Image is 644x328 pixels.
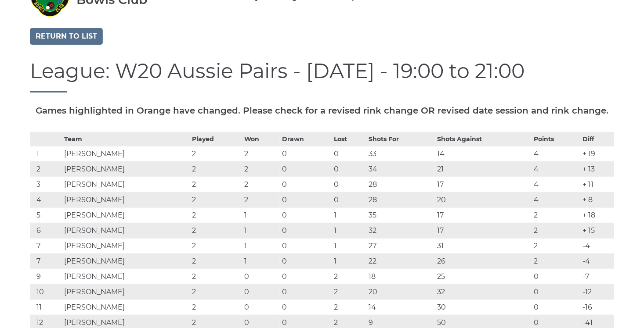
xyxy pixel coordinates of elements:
[580,284,614,299] td: -12
[62,132,190,146] th: Team
[435,207,532,223] td: 17
[190,177,242,192] td: 2
[580,146,614,161] td: + 19
[332,284,367,299] td: 2
[280,132,332,146] th: Drawn
[366,177,435,192] td: 28
[366,284,435,299] td: 20
[332,161,367,177] td: 0
[280,299,332,315] td: 0
[532,284,580,299] td: 0
[332,253,367,269] td: 1
[190,238,242,253] td: 2
[30,299,62,315] td: 11
[30,223,62,238] td: 6
[242,132,280,146] th: Won
[30,146,62,161] td: 1
[242,192,280,207] td: 2
[242,284,280,299] td: 0
[62,177,190,192] td: [PERSON_NAME]
[580,269,614,284] td: -7
[532,146,580,161] td: 4
[30,28,103,45] a: Return to list
[332,177,367,192] td: 0
[435,299,532,315] td: 30
[62,192,190,207] td: [PERSON_NAME]
[580,207,614,223] td: + 18
[30,238,62,253] td: 7
[580,161,614,177] td: + 13
[280,161,332,177] td: 0
[30,161,62,177] td: 2
[580,238,614,253] td: -4
[62,284,190,299] td: [PERSON_NAME]
[435,223,532,238] td: 17
[332,207,367,223] td: 1
[532,177,580,192] td: 4
[532,238,580,253] td: 2
[332,269,367,284] td: 2
[62,223,190,238] td: [PERSON_NAME]
[435,284,532,299] td: 32
[366,146,435,161] td: 33
[435,238,532,253] td: 31
[62,299,190,315] td: [PERSON_NAME]
[242,253,280,269] td: 1
[532,299,580,315] td: 0
[532,161,580,177] td: 4
[280,207,332,223] td: 0
[242,161,280,177] td: 2
[580,132,614,146] th: Diff
[242,238,280,253] td: 1
[366,299,435,315] td: 14
[62,269,190,284] td: [PERSON_NAME]
[580,192,614,207] td: + 8
[242,177,280,192] td: 2
[435,161,532,177] td: 21
[532,207,580,223] td: 2
[435,132,532,146] th: Shots Against
[435,269,532,284] td: 25
[332,238,367,253] td: 1
[332,299,367,315] td: 2
[30,253,62,269] td: 7
[366,161,435,177] td: 34
[30,269,62,284] td: 9
[580,253,614,269] td: -4
[366,192,435,207] td: 28
[190,299,242,315] td: 2
[190,284,242,299] td: 2
[280,192,332,207] td: 0
[190,132,242,146] th: Played
[242,207,280,223] td: 1
[532,192,580,207] td: 4
[30,60,614,93] h1: League: W20 Aussie Pairs - [DATE] - 19:00 to 21:00
[190,161,242,177] td: 2
[532,253,580,269] td: 2
[580,177,614,192] td: + 11
[280,269,332,284] td: 0
[366,269,435,284] td: 18
[280,284,332,299] td: 0
[332,223,367,238] td: 1
[435,177,532,192] td: 17
[280,253,332,269] td: 0
[242,146,280,161] td: 2
[280,223,332,238] td: 0
[366,132,435,146] th: Shots For
[190,146,242,161] td: 2
[366,253,435,269] td: 22
[30,192,62,207] td: 4
[190,223,242,238] td: 2
[190,269,242,284] td: 2
[332,132,367,146] th: Lost
[435,146,532,161] td: 14
[366,238,435,253] td: 27
[242,299,280,315] td: 0
[190,253,242,269] td: 2
[435,253,532,269] td: 26
[190,207,242,223] td: 2
[532,132,580,146] th: Points
[30,106,614,115] h5: Games highlighted in Orange have changed. Please check for a revised rink change OR revised date ...
[30,177,62,192] td: 3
